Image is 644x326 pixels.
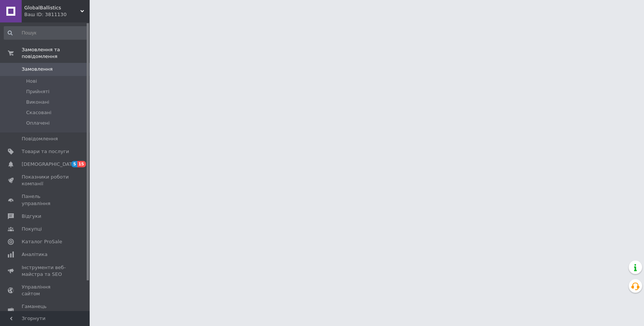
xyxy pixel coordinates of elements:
[26,78,37,85] span: Нові
[4,26,88,40] input: Пошук
[22,238,62,245] span: Каталог ProSale
[22,226,42,232] span: Покупці
[77,161,86,167] span: 15
[22,213,41,220] span: Відгуки
[22,303,69,317] span: Гаманець компанії
[22,161,77,168] span: [DEMOGRAPHIC_DATA]
[26,109,52,116] span: Скасовані
[22,46,90,60] span: Замовлення та повідомлення
[22,264,69,278] span: Інструменти веб-майстра та SEO
[22,174,69,187] span: Показники роботи компанії
[22,148,69,155] span: Товари та послуги
[22,251,47,258] span: Аналітика
[24,11,90,18] div: Ваш ID: 3811130
[22,66,53,73] span: Замовлення
[26,120,50,127] span: Оплачені
[26,88,49,95] span: Прийняті
[22,135,58,142] span: Повідомлення
[26,99,49,106] span: Виконані
[24,4,80,11] span: GlobalBallistics
[22,284,69,297] span: Управління сайтом
[22,193,69,207] span: Панель управління
[71,161,77,167] span: 5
